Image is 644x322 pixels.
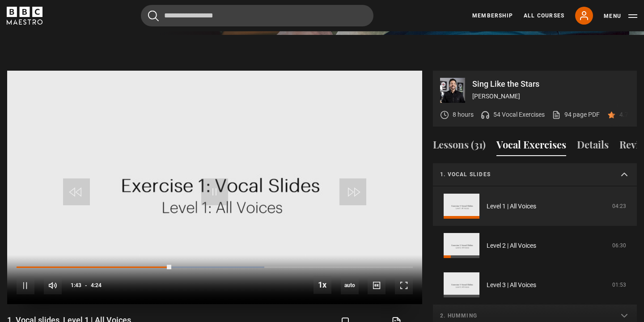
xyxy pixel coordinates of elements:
p: Sing Like the Stars [472,80,630,88]
button: Fullscreen [395,276,413,294]
p: 1. Vocal slides [440,170,608,178]
a: All Courses [524,12,564,20]
input: Search [141,5,373,26]
a: Membership [472,12,513,20]
button: Pause [17,276,34,294]
a: Level 1 | All Voices [487,202,536,211]
video-js: Video Player [7,71,422,304]
span: 4:24 [91,277,102,293]
div: Current quality: 720p [341,276,359,294]
button: Mute [44,276,62,294]
summary: 1. Vocal slides [433,163,637,186]
button: Vocal Exercises [496,137,566,156]
button: Submit the search query [148,10,159,21]
span: - [85,282,87,288]
button: Playback Rate [314,276,331,294]
p: [PERSON_NAME] [472,92,630,101]
button: Captions [368,276,386,294]
div: Progress Bar [17,267,413,268]
p: 54 Vocal Exercises [493,110,545,119]
button: Lessons (31) [433,137,486,156]
span: 1:43 [71,277,81,293]
a: Level 2 | All Voices [487,241,536,250]
span: auto [341,276,359,294]
a: 94 page PDF [552,110,600,119]
a: Level 3 | All Voices [487,280,536,290]
button: Details [577,137,609,156]
p: 8 hours [453,110,474,119]
button: Toggle navigation [604,12,637,21]
svg: BBC Maestro [7,7,42,25]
